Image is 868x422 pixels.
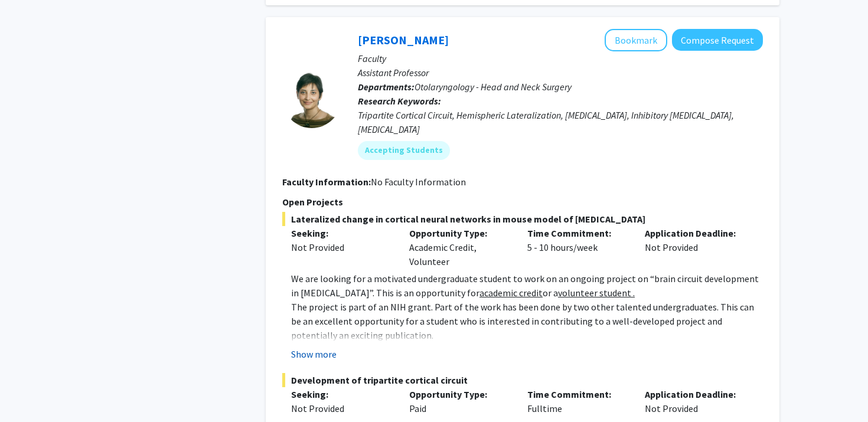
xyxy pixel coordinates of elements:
button: Compose Request to Tara Deemyad [672,29,763,51]
b: Faculty Information: [282,176,371,188]
div: Paid [400,387,518,416]
p: Seeking: [291,387,391,401]
div: Not Provided [636,387,754,416]
p: Open Projects [282,195,763,209]
p: We are looking for a motivated undergraduate student to work on an ongoing project on “brain circ... [291,271,763,300]
a: [PERSON_NAME] [358,32,449,47]
div: Not Provided [291,240,391,254]
u: volunteer student . [558,287,635,299]
b: Research Keywords: [358,95,441,107]
span: Otolaryngology - Head and Neck Surgery [415,81,572,93]
div: Not Provided [291,401,391,416]
p: The project is part of an NIH grant. Part of the work has been done by two other talented undergr... [291,300,763,342]
p: Application Deadline: [645,387,745,401]
mat-chip: Accepting Students [358,141,450,160]
p: Opportunity Type: [409,387,510,401]
p: Assistant Professor [358,66,763,80]
p: Seeking: [291,226,391,240]
b: Departments: [358,81,415,93]
p: Time Commitment: [527,226,628,240]
p: Time Commitment: [527,387,628,401]
span: No Faculty Information [371,176,466,188]
div: Fulltime [518,387,637,416]
div: Academic Credit, Volunteer [400,226,518,269]
span: Lateralized change in cortical neural networks in mouse model of [MEDICAL_DATA] [282,212,763,226]
u: academic credit [479,287,543,299]
iframe: Chat [9,369,50,413]
div: 5 - 10 hours/week [518,226,637,269]
div: Not Provided [636,226,754,269]
button: Add Tara Deemyad to Bookmarks [605,29,667,51]
p: Application Deadline: [645,226,745,240]
p: Faculty [358,51,763,66]
div: Tripartite Cortical Circuit, Hemispheric Lateralization, [MEDICAL_DATA], Inhibitory [MEDICAL_DATA... [358,108,763,136]
button: Show more [291,347,337,361]
span: Development of tripartite cortical circuit [282,373,763,387]
p: Opportunity Type: [409,226,510,240]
